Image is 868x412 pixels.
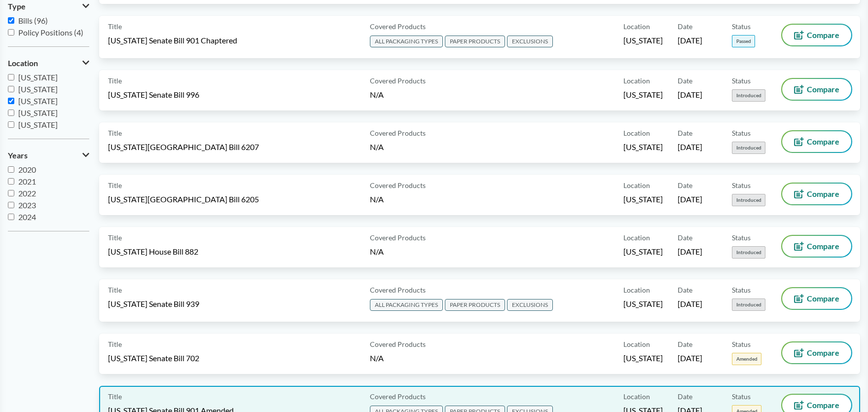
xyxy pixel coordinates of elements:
[782,236,851,257] button: Compare
[370,339,426,349] span: Covered Products
[623,194,663,205] span: [US_STATE]
[807,295,839,302] span: Compare
[732,391,751,402] span: Status
[8,86,14,92] input: [US_STATE]
[370,75,426,86] span: Covered Products
[8,214,14,220] input: 2024
[108,180,122,190] span: Title
[108,353,199,364] span: [US_STATE] Senate Bill 702
[370,21,426,32] span: Covered Products
[18,84,58,94] span: [US_STATE]
[108,89,199,100] span: [US_STATE] Senate Bill 996
[370,36,443,47] span: ALL PACKAGING TYPES
[8,190,14,196] input: 2022
[370,299,443,311] span: ALL PACKAGING TYPES
[18,165,36,174] span: 2020
[678,339,692,349] span: Date
[445,36,505,47] span: PAPER PRODUCTS
[732,35,755,47] span: Passed
[18,16,48,25] span: Bills (96)
[18,200,36,210] span: 2023
[732,339,751,349] span: Status
[8,2,26,11] span: Type
[732,21,751,32] span: Status
[370,232,426,243] span: Covered Products
[8,166,14,173] input: 2020
[623,21,650,32] span: Location
[807,85,839,93] span: Compare
[445,299,505,311] span: PAPER PRODUCTS
[623,89,663,100] span: [US_STATE]
[370,247,384,256] span: N/A
[108,75,122,86] span: Title
[108,299,199,309] span: [US_STATE] Senate Bill 939
[807,190,839,198] span: Compare
[18,28,83,37] span: Policy Positions (4)
[678,391,692,402] span: Date
[782,25,851,45] button: Compare
[8,17,14,24] input: Bills (96)
[807,31,839,39] span: Compare
[678,21,692,32] span: Date
[807,138,839,146] span: Compare
[623,128,650,138] span: Location
[18,108,58,117] span: [US_STATE]
[108,232,122,243] span: Title
[732,142,765,154] span: Introduced
[8,147,89,164] button: Years
[108,246,198,257] span: [US_STATE] House Bill 882
[732,246,765,259] span: Introduced
[8,59,38,68] span: Location
[18,120,58,129] span: [US_STATE]
[370,142,384,151] span: N/A
[732,194,765,206] span: Introduced
[8,202,14,208] input: 2023
[623,75,650,86] span: Location
[678,232,692,243] span: Date
[678,128,692,138] span: Date
[108,142,259,152] span: [US_STATE][GEOGRAPHIC_DATA] Bill 6207
[678,194,702,205] span: [DATE]
[18,188,36,198] span: 2022
[108,194,259,205] span: [US_STATE][GEOGRAPHIC_DATA] Bill 6205
[507,299,553,311] span: EXCLUSIONS
[678,142,702,152] span: [DATE]
[732,75,751,86] span: Status
[678,246,702,257] span: [DATE]
[8,110,14,116] input: [US_STATE]
[370,391,426,402] span: Covered Products
[8,121,14,128] input: [US_STATE]
[732,180,751,190] span: Status
[678,353,702,364] span: [DATE]
[8,151,28,160] span: Years
[623,35,663,46] span: [US_STATE]
[108,391,122,402] span: Title
[623,232,650,243] span: Location
[370,353,384,363] span: N/A
[807,401,839,409] span: Compare
[18,177,36,186] span: 2021
[8,98,14,104] input: [US_STATE]
[678,299,702,309] span: [DATE]
[18,96,58,106] span: [US_STATE]
[8,55,89,72] button: Location
[370,128,426,138] span: Covered Products
[108,339,122,349] span: Title
[108,21,122,32] span: Title
[678,89,702,100] span: [DATE]
[370,285,426,295] span: Covered Products
[678,75,692,86] span: Date
[8,74,14,80] input: [US_STATE]
[623,180,650,190] span: Location
[732,128,751,138] span: Status
[623,142,663,152] span: [US_STATE]
[623,339,650,349] span: Location
[108,128,122,138] span: Title
[108,285,122,295] span: Title
[623,299,663,309] span: [US_STATE]
[732,285,751,295] span: Status
[108,35,237,46] span: [US_STATE] Senate Bill 901 Chaptered
[8,29,14,36] input: Policy Positions (4)
[623,285,650,295] span: Location
[623,353,663,364] span: [US_STATE]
